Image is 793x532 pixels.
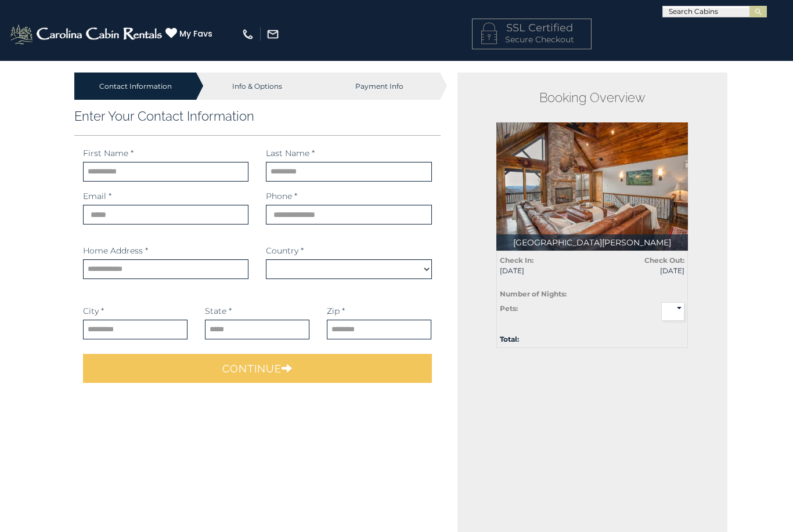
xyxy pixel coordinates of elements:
img: LOCKICON1.png [481,23,497,44]
h3: Enter Your Contact Information [74,108,441,124]
strong: Check Out: [644,256,684,265]
strong: Total: [500,335,519,343]
span: [DATE] [500,266,583,276]
img: White-1-2.png [9,23,165,46]
strong: Check In: [500,256,534,265]
img: mail-regular-white.png [266,28,279,41]
label: Zip * [327,305,345,317]
label: Phone * [266,190,297,202]
img: phone-regular-white.png [241,28,254,41]
label: Last Name * [266,147,315,159]
button: Continue [83,354,432,383]
strong: Pets: [500,304,518,313]
label: First Name * [83,147,134,159]
label: Country * [266,245,304,256]
span: [DATE] [601,266,684,276]
label: City * [83,305,104,317]
p: [GEOGRAPHIC_DATA][PERSON_NAME] [496,234,688,251]
label: Home Address * [83,245,148,256]
img: 1714394022_thumbnail.jpeg [496,122,688,251]
a: My Favs [165,27,215,40]
h4: SSL Certified [481,23,582,34]
h2: Booking Overview [496,90,688,105]
p: Secure Checkout [481,34,582,45]
span: My Favs [179,28,212,40]
label: State * [205,305,232,317]
strong: Number of Nights: [500,289,567,298]
label: Email * [83,190,111,202]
